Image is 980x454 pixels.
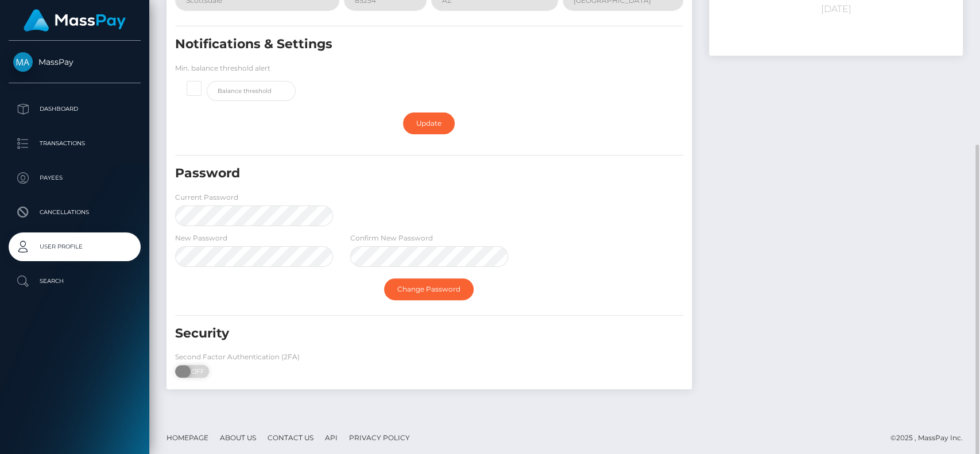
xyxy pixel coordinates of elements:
[890,432,971,444] div: © 2025 , MassPay Inc.
[13,135,136,152] p: Transactions
[13,169,136,187] p: Payees
[13,52,33,72] img: MassPay
[403,112,455,134] a: Update
[263,429,318,447] a: Contact Us
[9,267,141,296] a: Search
[320,429,342,447] a: API
[181,365,210,378] span: OFF
[9,164,141,192] a: Payees
[9,57,141,67] span: MassPay
[9,198,141,227] a: Cancellations
[162,429,213,447] a: Homepage
[13,100,136,118] p: Dashboard
[9,129,141,158] a: Transactions
[9,232,141,261] a: User Profile
[175,233,227,243] label: New Password
[24,9,126,32] img: MassPay Logo
[13,273,136,290] p: Search
[344,429,415,447] a: Privacy Policy
[175,36,602,53] h5: Notifications & Settings
[9,95,141,123] a: Dashboard
[384,278,474,300] a: Change Password
[175,325,602,343] h5: Security
[175,192,238,203] label: Current Password
[175,63,270,73] label: Min. balance threshold alert
[215,429,261,447] a: About Us
[13,238,136,255] p: User Profile
[175,165,602,183] h5: Password
[13,204,136,221] p: Cancellations
[350,233,433,243] label: Confirm New Password
[175,352,300,362] label: Second Factor Authentication (2FA)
